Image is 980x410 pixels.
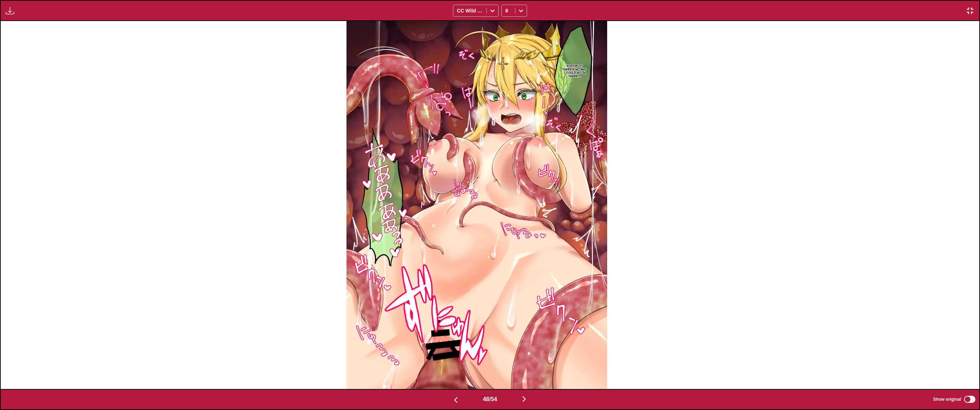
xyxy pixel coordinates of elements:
[452,396,460,404] img: Previous page
[346,21,607,389] img: Manga Panel
[560,63,589,79] p: S-Stop it! There's no way I could go in there...
[520,395,528,403] img: Next page
[6,6,14,15] img: Download translated images
[483,396,497,403] span: 48 / 54
[933,397,961,402] span: Show original
[964,396,975,403] input: Show original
